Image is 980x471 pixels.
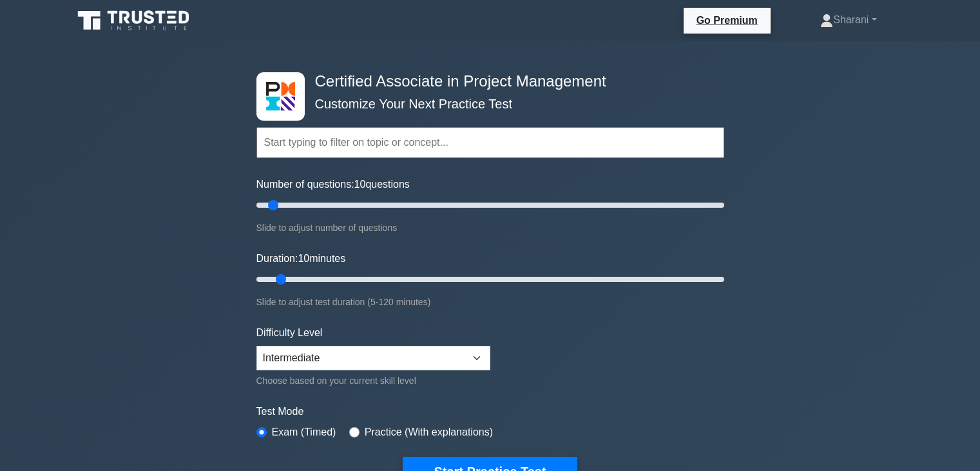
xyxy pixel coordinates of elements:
label: Number of questions: questions [256,177,410,192]
label: Duration: minutes [256,251,346,266]
div: Choose based on your current skill level [256,373,490,388]
label: Test Mode [256,404,724,419]
div: Slide to adjust number of questions [256,220,724,235]
label: Difficulty Level [256,325,323,341]
input: Start typing to filter on topic or concept... [256,127,724,158]
span: 10 [298,253,309,264]
a: Sharani [789,7,907,33]
label: Practice (With explanations) [365,425,493,440]
label: Exam (Timed) [272,425,336,440]
h4: Certified Associate in Project Management [310,72,661,91]
div: Slide to adjust test duration (5-120 minutes) [256,294,724,310]
span: 10 [354,179,366,190]
a: Go Premium [689,12,765,28]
